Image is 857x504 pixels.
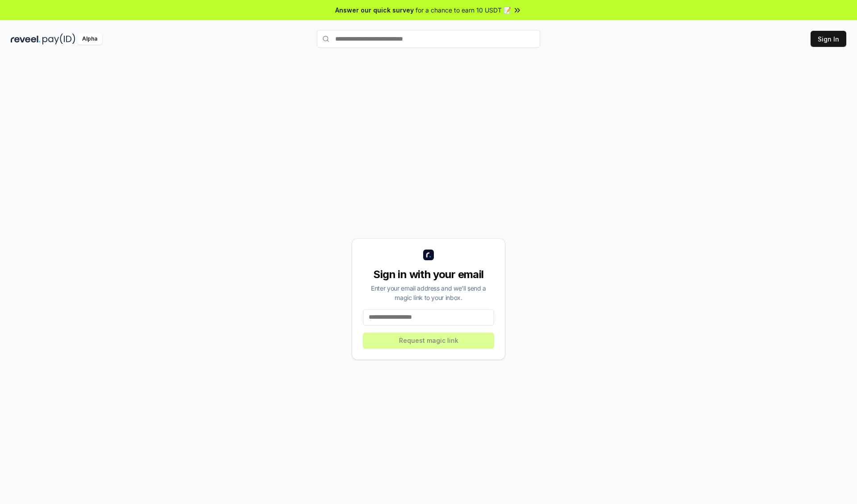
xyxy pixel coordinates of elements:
div: Alpha [77,33,102,45]
span: for a chance to earn 10 USDT 📝 [416,5,511,15]
button: Sign In [811,31,846,47]
img: reveel_dark [11,33,41,45]
span: Answer our quick survey [335,5,414,15]
img: logo_small [423,250,434,260]
div: Enter your email address and we’ll send a magic link to your inbox. [363,283,494,302]
img: pay_id [42,33,75,45]
div: Sign in with your email [363,267,494,282]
